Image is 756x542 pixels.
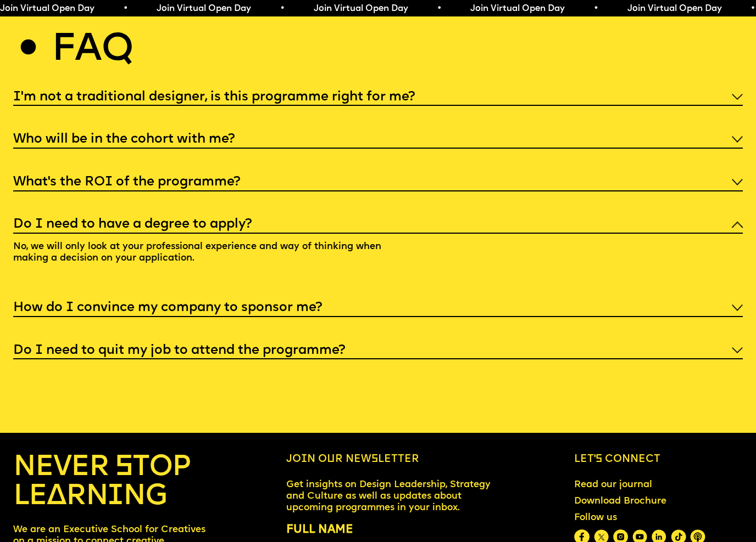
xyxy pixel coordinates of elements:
h5: Do I need to have a degree to apply? [13,219,252,230]
h5: How do I convince my company to sponsor me? [13,302,322,313]
p: No, we will only look at your professional experience and way of thinking when making a decision ... [13,234,391,274]
h5: What’s the ROI of the programme? [13,177,240,188]
span: • [279,4,284,13]
h5: Who will be in the cohort with me? [13,134,235,145]
span: • [436,4,441,13]
h5: Do I need to quit my job to attend the programme? [13,345,345,356]
p: Get insights on Design Leadership, Strategy and Culture as well as updates about upcoming program... [286,479,496,513]
span: • [123,4,127,13]
h6: Join our newsletter [286,454,496,466]
span: • [593,4,598,13]
h5: I'm not a traditional designer, is this programme right for me? [13,92,415,103]
span: • [750,4,755,13]
h4: NEVER STOP LEARNING [13,454,208,511]
a: Read our journal [569,474,658,496]
div: Follow us [574,512,705,524]
h2: Faq [52,34,132,67]
a: Download Brochure [569,491,672,513]
h6: Let’s connect [574,454,743,466]
label: FULL NAME [286,521,496,539]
